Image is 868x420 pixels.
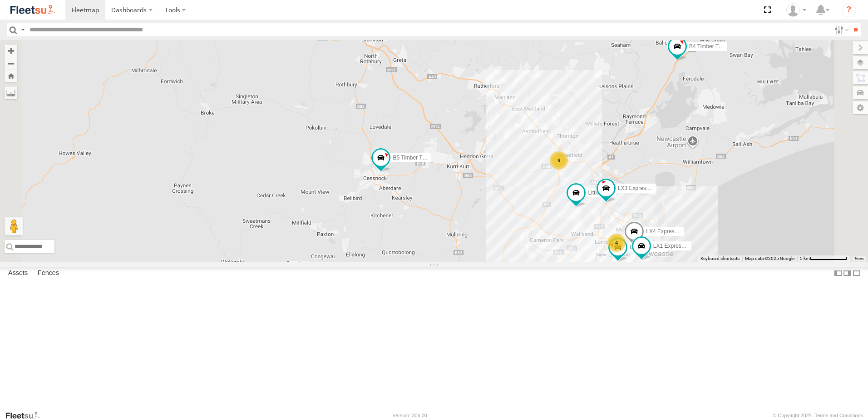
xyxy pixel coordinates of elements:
[607,234,626,252] div: 4
[646,228,687,235] span: LX4 Express Ute
[833,267,843,280] label: Dock Summary Table to the Left
[5,86,17,99] label: Measure
[853,101,868,114] label: Map Settings
[588,190,614,196] span: Little Truck
[842,3,856,17] i: ?
[393,413,427,418] div: Version: 306.00
[618,185,659,191] span: LX3 Express Ute
[815,413,863,418] a: Terms and Conditions
[843,267,852,280] label: Dock Summary Table to the Right
[800,256,810,261] span: 5 km
[9,4,56,16] img: fleetsu-logo-horizontal.svg
[5,217,23,235] button: Drag Pegman onto the map to open Street View
[783,3,809,17] div: Matt Curtis
[5,57,17,70] button: Zoom out
[550,151,568,170] div: 9
[4,267,32,280] label: Assets
[33,267,64,280] label: Fences
[745,256,794,261] span: Map data ©2025 Google
[773,413,863,418] div: © Copyright 2025 -
[852,267,861,280] label: Hide Summary Table
[854,257,864,260] a: Terms (opens in new tab)
[689,43,729,50] span: B4 Timber Truck
[5,70,17,82] button: Zoom Home
[5,45,17,57] button: Zoom in
[831,23,850,36] label: Search Filter Options
[19,23,26,36] label: Search Query
[5,411,47,420] a: Visit our Website
[630,245,670,251] span: C4 Timber Truck
[653,243,694,249] span: LX1 Express Ute
[393,155,432,161] span: B5 Timber Truck
[700,255,740,262] button: Keyboard shortcuts
[797,255,850,262] button: Map Scale: 5 km per 78 pixels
